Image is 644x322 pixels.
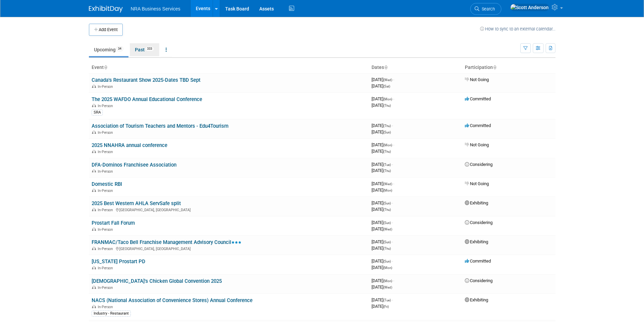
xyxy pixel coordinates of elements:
span: - [393,96,394,101]
span: [DATE] [372,142,394,147]
img: In-Person Event [92,84,96,88]
span: (Tue) [383,298,391,302]
span: - [393,77,394,82]
th: Event [89,62,369,73]
span: In-Person [98,84,115,89]
img: In-Person Event [92,169,96,173]
span: (Thu) [383,208,391,212]
span: [DATE] [372,278,394,283]
span: In-Person [98,227,115,232]
img: In-Person Event [92,208,96,211]
span: (Mon) [383,279,392,283]
span: [DATE] [372,83,390,89]
span: - [392,258,393,264]
img: In-Person Event [92,189,96,192]
span: In-Person [98,150,115,154]
a: Prostart Fall Forum [92,220,135,226]
span: [DATE] [372,168,391,173]
a: Domestic RBI [92,181,122,187]
a: [DEMOGRAPHIC_DATA]'s Chicken Global Convention 2025 [92,278,222,284]
span: (Mon) [383,143,392,147]
span: (Sun) [383,240,391,244]
img: ExhibitDay [89,6,123,13]
a: Sort by Participation Type [493,65,496,70]
span: [DATE] [372,207,391,212]
span: [DATE] [372,220,393,225]
a: [US_STATE] Prostart PD [92,258,145,265]
span: [DATE] [372,181,394,186]
span: NRA Business Services [131,6,181,11]
span: Not Going [465,142,489,147]
span: (Sun) [383,130,391,134]
a: Upcoming34 [89,43,128,56]
img: In-Person Event [92,247,96,250]
a: How to sync to an external calendar... [480,26,555,31]
span: Committed [465,258,491,264]
span: (Thu) [383,150,391,153]
span: Considering [465,220,493,225]
span: (Thu) [383,247,391,250]
span: In-Person [98,169,115,174]
span: Considering [465,162,493,167]
img: In-Person Event [92,305,96,308]
span: [DATE] [372,284,392,290]
span: [DATE] [372,200,393,205]
span: [DATE] [372,96,394,101]
span: (Thu) [383,169,391,173]
button: Add Event [89,24,123,36]
span: Committed [465,96,491,101]
a: FRANMAC/Taco Bell Franchise Management Advisory Council [92,239,241,245]
span: - [392,123,393,128]
a: Sort by Start Date [384,65,387,70]
span: - [392,220,393,225]
img: In-Person Event [92,227,96,231]
span: 333 [145,46,154,51]
span: - [392,297,393,302]
span: [DATE] [372,162,393,167]
img: In-Person Event [92,104,96,107]
div: [GEOGRAPHIC_DATA], [GEOGRAPHIC_DATA] [92,207,366,212]
th: Participation [462,62,555,73]
span: In-Person [98,208,115,212]
span: [DATE] [372,304,389,309]
a: DFA-Dominos Franchisee Association [92,162,176,168]
span: (Mon) [383,97,392,101]
div: [GEOGRAPHIC_DATA], [GEOGRAPHIC_DATA] [92,246,366,251]
span: [DATE] [372,77,394,82]
a: Search [470,3,501,15]
span: [DATE] [372,246,391,251]
a: Sort by Event Name [104,65,107,70]
span: In-Person [98,189,115,193]
span: - [393,278,394,283]
span: In-Person [98,247,115,251]
img: In-Person Event [92,130,96,134]
span: - [393,142,394,147]
span: [DATE] [372,129,391,134]
span: Search [479,6,495,11]
span: [DATE] [372,265,392,270]
a: Canada's Restaurant Show 2025-Dates TBD Sept [92,77,200,83]
span: (Thu) [383,104,391,107]
th: Dates [369,62,462,73]
span: (Wed) [383,286,392,289]
span: - [392,239,393,244]
span: Exhibiting [465,200,488,205]
span: (Thu) [383,124,391,128]
span: (Fri) [383,305,389,308]
span: (Mon) [383,266,392,270]
img: Scott Anderson [510,4,549,11]
span: [DATE] [372,239,393,244]
span: (Sun) [383,259,391,263]
span: (Wed) [383,227,392,231]
span: In-Person [98,305,115,309]
div: SRA [92,109,103,116]
span: (Sat) [383,84,390,88]
a: Past333 [130,43,159,56]
span: [DATE] [372,258,393,264]
span: In-Person [98,286,115,290]
span: - [393,181,394,186]
span: (Tue) [383,163,391,167]
span: [DATE] [372,297,393,302]
span: (Wed) [383,182,392,186]
a: 2025 NNAHRA annual conference [92,142,167,148]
